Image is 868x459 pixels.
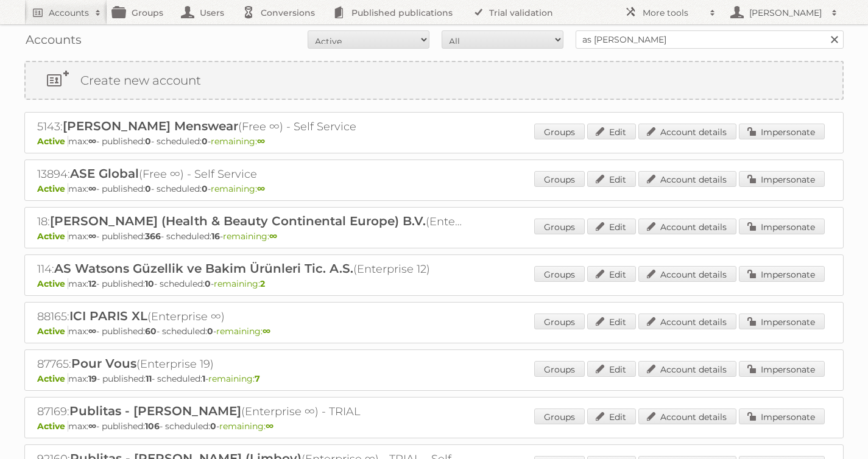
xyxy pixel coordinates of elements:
a: Edit [587,171,636,187]
strong: 12 [88,278,96,289]
a: Impersonate [739,171,825,187]
strong: ∞ [266,421,273,432]
strong: 19 [88,373,97,384]
a: Account details [638,408,736,424]
a: Account details [638,314,736,329]
a: Impersonate [739,266,825,282]
span: ASE Global [70,166,139,181]
span: remaining: [219,421,273,432]
span: Active [37,421,68,432]
span: Active [37,183,68,194]
strong: ∞ [88,183,96,194]
a: Account details [638,361,736,377]
strong: ∞ [257,183,265,194]
span: Pour Vous [71,356,136,371]
a: Impersonate [739,314,825,329]
a: Edit [587,408,636,424]
h2: 87765: (Enterprise 19) [37,356,464,372]
strong: ∞ [257,136,265,147]
a: Impersonate [739,219,825,234]
a: Impersonate [739,408,825,424]
span: Publitas - [PERSON_NAME] [69,404,241,418]
strong: 10 [145,278,154,289]
h2: 18: (Enterprise ∞) [37,214,464,229]
strong: 106 [145,421,160,432]
span: remaining: [208,373,260,384]
h2: [PERSON_NAME] [746,7,825,19]
a: Edit [587,219,636,234]
strong: 1 [202,373,205,384]
strong: ∞ [88,326,96,337]
a: Groups [534,266,585,282]
h2: 5143: (Free ∞) - Self Service [37,119,464,135]
span: ICI PARIS XL [69,309,147,323]
p: max: - published: - scheduled: - [37,421,831,432]
a: Edit [587,266,636,282]
a: Impersonate [739,124,825,139]
h2: More tools [643,7,704,19]
strong: 0 [202,136,208,147]
strong: 0 [207,326,213,337]
span: remaining: [223,231,277,242]
a: Groups [534,361,585,377]
strong: ∞ [88,136,96,147]
span: [PERSON_NAME] Menswear [63,119,238,133]
span: Active [37,136,68,147]
a: Impersonate [739,361,825,377]
h2: 114: (Enterprise 12) [37,261,464,277]
strong: 60 [145,326,157,337]
span: remaining: [211,183,265,194]
span: remaining: [211,136,265,147]
a: Edit [587,124,636,139]
strong: 0 [202,183,208,194]
strong: 11 [146,373,152,384]
span: Active [37,278,68,289]
a: Groups [534,219,585,234]
strong: 0 [210,421,216,432]
a: Account details [638,124,736,139]
a: Edit [587,361,636,377]
h2: 88165: (Enterprise ∞) [37,309,464,324]
a: Groups [534,408,585,424]
p: max: - published: - scheduled: - [37,231,831,242]
a: Account details [638,171,736,187]
strong: 2 [260,278,265,289]
p: max: - published: - scheduled: - [37,183,831,194]
strong: 0 [145,136,151,147]
span: remaining: [216,326,270,337]
strong: 0 [145,183,151,194]
strong: ∞ [88,231,96,242]
a: Groups [534,171,585,187]
a: Groups [534,124,585,139]
a: Edit [587,314,636,329]
strong: ∞ [269,231,277,242]
strong: 0 [205,278,211,289]
h2: Accounts [49,7,89,19]
a: Create new account [26,62,842,99]
p: max: - published: - scheduled: - [37,373,831,384]
span: AS Watsons Güzellik ve Bakim Ürünleri Tic. A.S. [54,261,353,276]
strong: 7 [255,373,260,384]
p: max: - published: - scheduled: - [37,326,831,337]
strong: ∞ [263,326,270,337]
p: max: - published: - scheduled: - [37,136,831,147]
p: max: - published: - scheduled: - [37,278,831,289]
a: Account details [638,219,736,234]
a: Groups [534,314,585,329]
h2: 13894: (Free ∞) - Self Service [37,166,464,182]
strong: ∞ [88,421,96,432]
span: Active [37,231,68,242]
span: Active [37,326,68,337]
a: Account details [638,266,736,282]
strong: 16 [211,231,220,242]
h2: 87169: (Enterprise ∞) - TRIAL [37,404,464,419]
span: remaining: [214,278,265,289]
strong: 366 [145,231,161,242]
span: Active [37,373,68,384]
span: [PERSON_NAME] (Health & Beauty Continental Europe) B.V. [50,214,426,228]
